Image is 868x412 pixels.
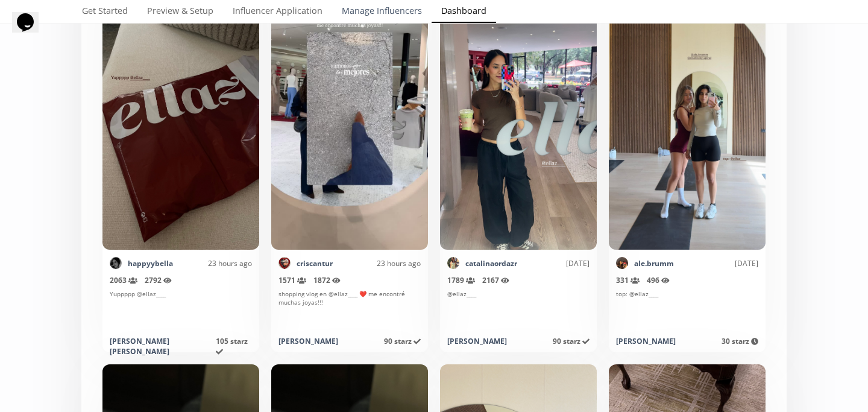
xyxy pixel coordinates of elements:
[447,257,459,269] img: 546740278_18529273630004840_1254995780175124232_n.jpg
[173,258,252,268] div: 23 hours ago
[110,257,122,269] img: 553987852_18531296764051073_4878764671818989440_n.jpg
[616,290,758,329] div: top: @ellaz____
[447,290,590,329] div: @ellaz____
[110,336,216,357] div: [PERSON_NAME] [PERSON_NAME]
[278,257,291,269] img: 329848257_721780972799626_1248996561455304438_n.jpg
[647,275,670,285] span: 496
[384,336,421,346] span: 90 starz
[674,258,758,268] div: [DATE]
[517,258,590,268] div: [DATE]
[145,275,172,285] span: 2792
[128,258,173,268] a: happyybella
[616,275,640,285] span: 331
[616,257,628,269] img: 465076473_907277064233405_1107634141844150138_n.jpg
[447,336,507,346] div: [PERSON_NAME]
[482,275,509,285] span: 2167
[447,275,475,285] span: 1789
[333,258,421,268] div: 23 hours ago
[722,336,758,346] span: 30 starz
[278,275,306,285] span: 1571
[553,336,590,346] span: 90 starz
[216,336,248,357] span: 105 starz
[313,275,341,285] span: 1872
[278,336,338,346] div: [PERSON_NAME]
[12,12,51,48] iframe: chat widget
[110,290,252,329] div: Yuppppp @ellaz____
[616,336,676,346] div: [PERSON_NAME]
[278,290,421,329] div: shopping vlog en @ellaz____ ❤️ me encontré muchas joyas!!!
[465,258,517,268] a: catalinaordazr
[634,258,674,268] a: ale.brumm
[110,275,137,285] span: 2063
[297,258,333,268] a: criscantur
